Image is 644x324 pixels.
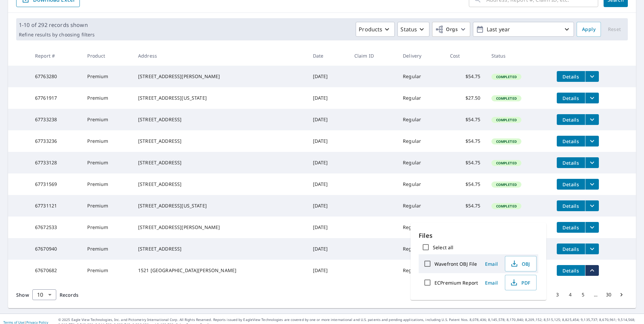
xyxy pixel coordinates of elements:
[82,109,132,130] td: Premium
[432,22,470,37] button: Orgs
[509,279,531,287] span: PDF
[616,289,627,300] button: Go to next page
[585,244,599,254] button: filesDropdownBtn-67670940
[585,114,599,125] button: filesDropdownBtn-67733238
[561,246,581,252] span: Details
[308,173,349,195] td: [DATE]
[557,136,585,147] button: detailsBtn-67733236
[356,22,395,37] button: Products
[138,267,302,274] div: 1521 [GEOGRAPHIC_DATA][PERSON_NAME]
[30,260,82,281] td: 67670682
[30,87,82,109] td: 67761917
[349,46,397,66] th: Claim ID
[492,118,521,122] span: Completed
[138,202,302,209] div: [STREET_ADDRESS][US_STATE]
[397,22,429,37] button: Status
[397,260,445,281] td: Regular
[445,152,486,173] td: $54.75
[561,73,581,80] span: Details
[308,260,349,281] td: [DATE]
[308,217,349,238] td: [DATE]
[484,24,563,35] p: Last year
[481,259,502,269] button: Email
[82,238,132,260] td: Premium
[492,204,521,208] span: Completed
[557,179,585,190] button: detailsBtn-67731569
[400,25,417,33] p: Status
[561,203,581,209] span: Details
[82,260,132,281] td: Premium
[557,265,585,276] button: detailsBtn-67670682
[582,25,595,34] span: Apply
[557,114,585,125] button: detailsBtn-67733238
[60,292,78,298] span: Records
[590,291,601,298] div: …
[505,256,537,271] button: OBJ
[30,46,82,66] th: Report #
[138,224,302,231] div: [STREET_ADDRESS][PERSON_NAME]
[30,217,82,238] td: 67672533
[557,93,585,103] button: detailsBtn-67761917
[435,25,458,34] span: Orgs
[138,116,302,123] div: [STREET_ADDRESS]
[138,159,302,166] div: [STREET_ADDRESS]
[308,87,349,109] td: [DATE]
[397,195,445,217] td: Regular
[434,261,477,267] label: Wavefront OBJ File
[585,71,599,82] button: filesDropdownBtn-67763280
[445,195,486,217] td: $54.75
[585,179,599,190] button: filesDropdownBtn-67731569
[30,152,82,173] td: 67733128
[577,22,601,37] button: Apply
[138,138,302,144] div: [STREET_ADDRESS]
[397,109,445,130] td: Regular
[30,195,82,217] td: 67731121
[557,157,585,168] button: detailsBtn-67733128
[82,46,132,66] th: Product
[32,289,56,300] div: Show 10 records
[492,161,521,165] span: Completed
[138,73,302,80] div: [STREET_ADDRESS][PERSON_NAME]
[30,109,82,130] td: 67733238
[445,87,486,109] td: $27.50
[308,109,349,130] td: [DATE]
[32,285,56,304] div: 10
[585,200,599,211] button: filesDropdownBtn-67731121
[82,152,132,173] td: Premium
[30,173,82,195] td: 67731569
[561,95,581,101] span: Details
[82,217,132,238] td: Premium
[16,292,29,298] span: Show
[82,195,132,217] td: Premium
[445,130,486,152] td: $54.75
[30,238,82,260] td: 67670940
[445,173,486,195] td: $54.75
[492,182,521,187] span: Completed
[82,66,132,87] td: Premium
[473,22,574,37] button: Last year
[552,289,563,300] button: Go to page 3
[505,275,537,290] button: PDF
[359,25,382,33] p: Products
[30,66,82,87] td: 67763280
[397,46,445,66] th: Delivery
[138,246,302,252] div: [STREET_ADDRESS]
[486,46,551,66] th: Status
[30,130,82,152] td: 67733236
[492,96,521,101] span: Completed
[82,173,132,195] td: Premium
[578,289,588,300] button: Go to page 5
[557,71,585,82] button: detailsBtn-67763280
[19,21,95,29] p: 1-10 of 292 records shown
[585,157,599,168] button: filesDropdownBtn-67733128
[557,244,585,254] button: detailsBtn-67670940
[481,278,502,288] button: Email
[561,181,581,188] span: Details
[397,66,445,87] td: Regular
[492,139,521,144] span: Completed
[308,130,349,152] td: [DATE]
[308,195,349,217] td: [DATE]
[483,280,500,286] span: Email
[138,95,302,101] div: [STREET_ADDRESS][US_STATE]
[308,238,349,260] td: [DATE]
